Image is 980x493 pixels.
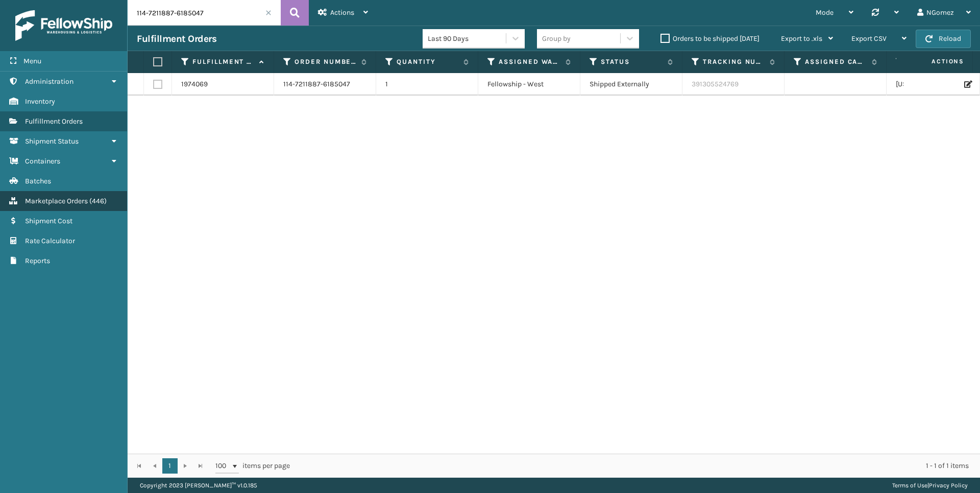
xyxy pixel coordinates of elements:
span: Marketplace Orders [25,197,88,205]
label: Fulfillment Order Id [192,57,254,66]
td: Fellowship - West [478,73,580,96]
span: ( 446 ) [89,197,107,205]
span: Reports [25,256,50,265]
span: Shipment Cost [25,217,72,225]
span: Export to .xls [781,34,822,43]
div: | [892,478,968,493]
a: Terms of Use [892,482,927,489]
h3: Fulfillment Orders [137,33,216,45]
label: Assigned Carrier Service [805,57,867,66]
label: Assigned Warehouse [499,57,560,66]
a: 1974069 [181,79,208,89]
span: Shipment Status [25,137,79,146]
a: 114-7211887-6185047 [283,79,350,89]
p: Copyright 2023 [PERSON_NAME]™ v 1.0.185 [140,478,257,493]
span: Mode [816,8,834,17]
span: Containers [25,157,60,166]
span: Rate Calculator [25,237,75,245]
label: Orders to be shipped [DATE] [660,34,759,43]
i: Edit [964,81,970,88]
span: Menu [23,57,41,65]
span: Export CSV [851,34,887,43]
span: Fulfillment Orders [25,117,83,126]
td: Shipped Externally [580,73,682,96]
span: Batches [25,177,51,185]
label: Status [601,57,663,66]
span: 100 [215,461,231,471]
a: Privacy Policy [929,482,968,489]
span: Inventory [25,97,55,106]
td: 1 [376,73,478,96]
label: Tracking Number [703,57,765,66]
td: 391305524769 [682,73,785,96]
span: items per page [215,458,290,474]
span: Actions [330,8,354,17]
div: Last 90 Days [428,33,507,44]
div: 1 - 1 of 1 items [304,461,969,471]
label: Quantity [397,57,458,66]
label: Order Number [295,57,356,66]
a: 1 [162,458,178,474]
button: Reload [916,30,971,48]
img: logo [15,10,112,41]
span: Administration [25,77,73,86]
div: Group by [542,33,571,44]
span: Actions [899,53,970,70]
